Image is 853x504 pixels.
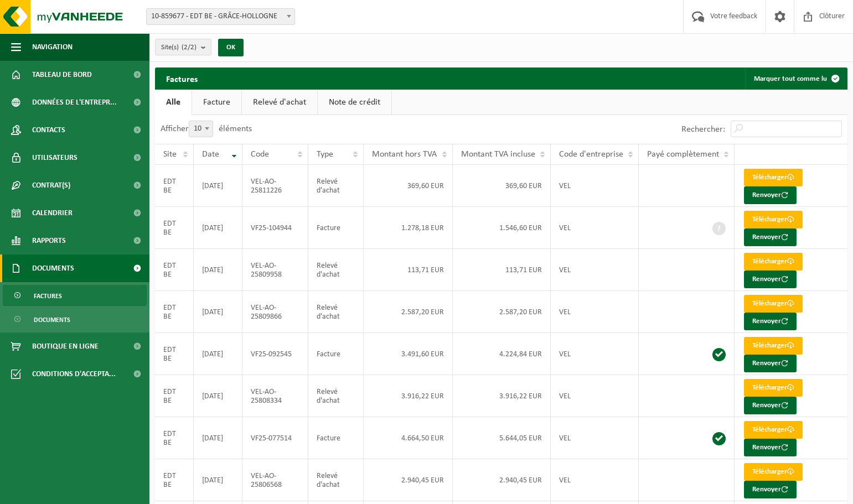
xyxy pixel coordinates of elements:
[242,165,308,207] td: VEL-AO-25811226
[551,165,639,207] td: VEL
[551,291,639,333] td: VEL
[308,207,364,249] td: Facture
[318,90,391,115] a: Note de crédit
[155,249,194,291] td: EDT BE
[744,313,797,330] button: Renvoyer
[155,333,194,375] td: EDT BE
[681,125,725,134] label: Rechercher:
[3,309,147,330] a: Documents
[32,116,65,144] span: Contacts
[242,207,308,249] td: VF25-104944
[32,199,73,227] span: Calendrier
[189,121,213,137] span: 10
[202,150,219,159] span: Date
[308,249,364,291] td: Relevé d'achat
[34,309,70,330] span: Documents
[744,379,803,397] a: Télécharger
[3,285,147,306] a: Factures
[744,481,797,498] button: Renvoyer
[308,333,364,375] td: Facture
[647,150,719,159] span: Payé complètement
[453,291,551,333] td: 2.587,20 EUR
[551,417,639,459] td: VEL
[551,459,639,501] td: VEL
[744,186,797,204] button: Renvoyer
[194,333,242,375] td: [DATE]
[242,375,308,417] td: VEL-AO-25808334
[453,333,551,375] td: 4.224,84 EUR
[161,124,252,133] label: Afficher éléments
[551,375,639,417] td: VEL
[364,207,453,249] td: 1.278,18 EUR
[744,228,797,246] button: Renvoyer
[32,61,92,89] span: Tableau de bord
[194,165,242,207] td: [DATE]
[453,459,551,501] td: 2.940,45 EUR
[251,150,269,159] span: Code
[242,333,308,375] td: VF25-092545
[453,249,551,291] td: 113,71 EUR
[308,375,364,417] td: Relevé d'achat
[745,67,846,90] button: Marquer tout comme lu
[155,291,194,333] td: EDT BE
[242,249,308,291] td: VEL-AO-25809958
[155,165,194,207] td: EDT BE
[34,285,62,306] span: Factures
[147,9,294,24] span: 10-859677 - EDT BE - GRÂCE-HOLLOGNE
[364,333,453,375] td: 3.491,60 EUR
[364,459,453,501] td: 2.940,45 EUR
[453,207,551,249] td: 1.546,60 EUR
[194,249,242,291] td: [DATE]
[194,375,242,417] td: [DATE]
[194,291,242,333] td: [DATE]
[364,165,453,207] td: 369,60 EUR
[308,165,364,207] td: Relevé d'achat
[744,295,803,313] a: Télécharger
[461,150,535,159] span: Montant TVA incluse
[364,291,453,333] td: 2.587,20 EUR
[308,417,364,459] td: Facture
[155,207,194,249] td: EDT BE
[161,39,197,56] span: Site(s)
[308,459,364,501] td: Relevé d'achat
[551,333,639,375] td: VEL
[155,375,194,417] td: EDT BE
[317,150,333,159] span: Type
[32,172,70,199] span: Contrat(s)
[242,417,308,459] td: VF25-077514
[308,291,364,333] td: Relevé d'achat
[559,150,623,159] span: Code d'entreprise
[744,169,803,186] a: Télécharger
[364,417,453,459] td: 4.664,50 EUR
[163,150,177,159] span: Site
[744,271,797,288] button: Renvoyer
[551,207,639,249] td: VEL
[364,375,453,417] td: 3.916,22 EUR
[453,375,551,417] td: 3.916,22 EUR
[551,249,639,291] td: VEL
[242,90,317,115] a: Relevé d'achat
[364,249,453,291] td: 113,71 EUR
[744,439,797,456] button: Renvoyer
[155,39,211,55] button: Site(s)(2/2)
[155,459,194,501] td: EDT BE
[242,459,308,501] td: VEL-AO-25806568
[155,67,209,89] h2: Factures
[182,44,197,51] count: (2/2)
[194,459,242,501] td: [DATE]
[744,253,803,271] a: Télécharger
[242,291,308,333] td: VEL-AO-25809866
[32,254,74,282] span: Documents
[194,207,242,249] td: [DATE]
[32,360,116,388] span: Conditions d'accepta...
[744,421,803,439] a: Télécharger
[744,355,797,372] button: Renvoyer
[32,144,77,172] span: Utilisateurs
[194,417,242,459] td: [DATE]
[453,165,551,207] td: 369,60 EUR
[218,39,244,56] button: OK
[32,33,73,61] span: Navigation
[155,417,194,459] td: EDT BE
[32,227,66,254] span: Rapports
[744,211,803,228] a: Télécharger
